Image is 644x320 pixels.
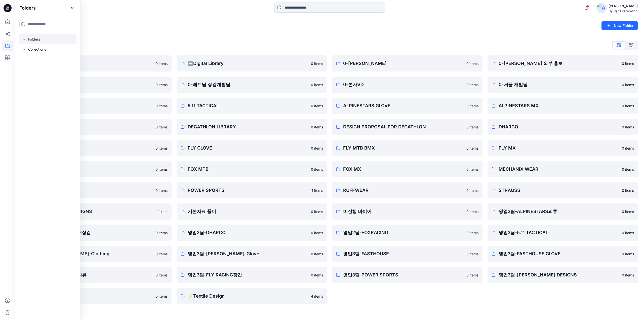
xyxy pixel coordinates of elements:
[622,124,634,130] p: 0 items
[332,119,482,135] a: DESIGN PROPOSAL FOR DECATHLON0 items
[343,60,463,67] p: 0-[PERSON_NAME]
[622,146,634,151] p: 0 items
[343,102,463,109] p: ALPINESTARS GLOVE
[177,98,327,114] a: 5.11 TACTICAL0 items
[488,98,638,114] a: ALPINESTARS MX0 items
[622,209,634,214] p: 0 items
[466,209,478,214] p: 0 items
[332,225,482,241] a: 영업2팀-FOXRACING0 items
[332,267,482,283] a: 영업3팀-POWER SPORTS0 items
[488,55,638,72] a: 0-[PERSON_NAME] 외부 홍보0 items
[343,229,463,236] p: 영업2팀-FOXRACING
[466,124,478,130] p: 0 items
[32,271,152,278] p: 영업3팀-FLY RACING의류
[622,188,634,193] p: 0 items
[155,188,168,193] p: 0 items
[21,77,172,93] a: 0-베트남 의류개발팀0 items
[311,124,323,130] p: 0 items
[332,77,482,93] a: 0-본사VD0 items
[466,167,478,172] p: 0 items
[32,123,152,130] p: DECATHLON
[311,230,323,235] p: 0 items
[188,60,308,67] p: ➡️Digital Library
[21,203,172,220] a: [PERSON_NAME] DESIGNS1 item
[466,82,478,87] p: 0 items
[499,229,619,236] p: 영업3팀-5.11 TACTICAL
[188,250,308,257] p: 영업3팀-[PERSON_NAME]-Glove
[499,145,619,152] p: FLY MX
[622,272,634,278] p: 0 items
[177,246,327,262] a: 영업3팀-[PERSON_NAME]-Glove0 items
[311,167,323,172] p: 0 items
[488,161,638,177] a: MECHANIX WEAR0 items
[188,229,308,236] p: 영업2팀-DHARCO
[177,203,327,220] a: 기본자료 폴더0 items
[188,187,306,194] p: POWER SPORTS
[158,209,168,214] p: 1 item
[332,140,482,156] a: FLY MTB BMX0 items
[21,225,172,241] a: 영업2팀-ALPINESTARS장갑0 items
[466,61,478,66] p: 0 items
[177,77,327,93] a: 0-베트남 장갑개발팀0 items
[32,166,152,173] p: FOX GLOVES
[311,294,323,299] p: 4 items
[622,167,634,172] p: 0 items
[488,246,638,262] a: 영업3팀-FASTHOUSE GLOVE0 items
[188,271,308,278] p: 영업3팀-FLY RACING장갑
[488,119,638,135] a: DHARCO0 items
[466,188,478,193] p: 0 items
[499,250,619,257] p: 영업3팀-FASTHOUSE GLOVE
[21,182,172,198] a: PIERCE GROUP0 items
[188,123,308,130] p: DECATHLON LIBRARY
[488,77,638,93] a: 0-서울 개발팀0 items
[188,208,308,215] p: 기본자료 폴더
[177,182,327,198] a: POWER SPORTS41 items
[177,288,327,304] a: 🪄Textile Design4 items
[343,250,463,257] p: 영업3팀-FASTHOUSE
[32,81,152,88] p: 0-베트남 의류개발팀
[601,21,638,30] button: New Folder
[188,81,308,88] p: 0-베트남 장갑개발팀
[488,267,638,283] a: 영업3팀-[PERSON_NAME] DESIGNS0 items
[596,3,607,13] img: avatar
[311,61,323,66] p: 0 items
[343,123,463,130] p: DESIGN PROPOSAL FOR DECATHLON
[622,82,634,87] p: 0 items
[488,182,638,198] a: STRAUSS0 items
[499,166,619,173] p: MECHANIX WEAR
[466,251,478,257] p: 0 items
[499,102,619,109] p: ALPINESTARS MX
[177,267,327,283] a: 영업3팀-FLY RACING장갑0 items
[155,103,168,109] p: 0 items
[622,251,634,257] p: 0 items
[343,166,463,173] p: FOX MX
[466,103,478,109] p: 0 items
[622,230,634,235] p: 0 items
[332,161,482,177] a: FOX MX0 items
[466,230,478,235] p: 0 items
[499,81,619,88] p: 0-서울 개발팀
[311,82,323,87] p: 0 items
[499,187,619,194] p: STRAUSS
[311,272,323,278] p: 0 items
[622,61,634,66] p: 0 items
[488,225,638,241] a: 영업3팀-5.11 TACTICAL0 items
[177,55,327,72] a: ➡️Digital Library0 items
[21,98,172,114] a: 0-서울 디자인팀0 items
[311,209,323,214] p: 0 items
[155,167,168,172] p: 0 items
[155,251,168,257] p: 0 items
[32,145,152,152] p: FASTHOUSE MX
[21,119,172,135] a: DECATHLON0 items
[32,187,152,194] p: PIERCE GROUP
[332,246,482,262] a: 영업3팀-FASTHOUSE0 items
[155,61,168,66] p: 0 items
[332,182,482,198] a: RUFFWEAR0 items
[488,203,638,220] a: 영업2팀-ALPINESTARS의류0 items
[155,146,168,151] p: 0 items
[155,82,168,87] p: 0 items
[32,208,155,215] p: [PERSON_NAME] DESIGNS
[32,229,152,236] p: 영업2팀-ALPINESTARS장갑
[343,208,463,215] p: 미진행 바이어
[32,293,152,300] p: 영업6팀-DECATHLON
